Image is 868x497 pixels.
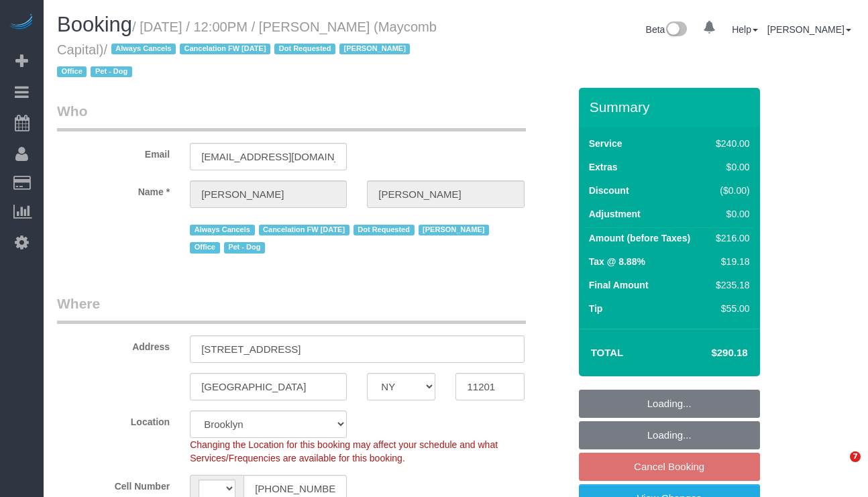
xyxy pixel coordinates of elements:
span: Cancelation FW [DATE] [259,225,349,235]
label: Tip [589,302,603,315]
small: / [DATE] / 12:00PM / [PERSON_NAME] (Maycomb Capital) [57,19,437,80]
span: Cancelation FW [DATE] [180,44,270,54]
div: ($0.00) [710,184,749,197]
span: Changing the Location for this booking may affect your schedule and what Services/Frequencies are... [190,439,498,463]
h3: Summary [590,99,753,115]
label: Service [589,137,622,150]
div: $19.18 [710,255,749,268]
label: Final Amount [589,278,649,292]
input: Last Name [367,180,524,208]
span: Booking [57,13,132,36]
strong: Total [591,347,624,358]
span: Office [57,66,87,77]
h4: $290.18 [671,347,747,359]
div: $55.00 [710,302,749,315]
label: Tax @ 8.88% [589,255,645,268]
span: Always Cancels [190,225,254,235]
input: First Name [190,180,347,208]
legend: Who [57,101,526,131]
div: $0.00 [710,160,749,174]
label: Email [47,143,180,161]
label: Discount [589,184,629,197]
input: City [190,373,347,400]
a: Help [732,24,758,35]
label: Location [47,410,180,429]
span: Office [190,242,219,253]
label: Amount (before Taxes) [589,231,690,245]
div: $216.00 [710,231,749,245]
img: New interface [665,21,687,39]
a: [PERSON_NAME] [767,24,851,35]
div: $235.18 [710,278,749,292]
label: Address [47,335,180,353]
span: Always Cancels [111,44,176,54]
span: Pet - Dog [91,66,131,77]
label: Extras [589,160,618,174]
span: Dot Requested [274,44,335,54]
input: Zip Code [455,373,524,400]
img: Automaid Logo [8,13,35,32]
div: $240.00 [710,137,749,150]
a: Beta [646,24,688,35]
input: Email [190,143,347,170]
label: Name * [47,180,180,199]
span: Dot Requested [354,225,415,235]
span: [PERSON_NAME] [339,44,410,54]
legend: Where [57,294,526,324]
iframe: Intercom live chat [822,451,855,484]
span: [PERSON_NAME] [419,225,489,235]
div: $0.00 [710,207,749,221]
label: Cell Number [47,475,180,493]
span: Pet - Dog [224,242,265,253]
label: Adjustment [589,207,641,221]
span: / [57,42,414,80]
span: 7 [850,451,861,462]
